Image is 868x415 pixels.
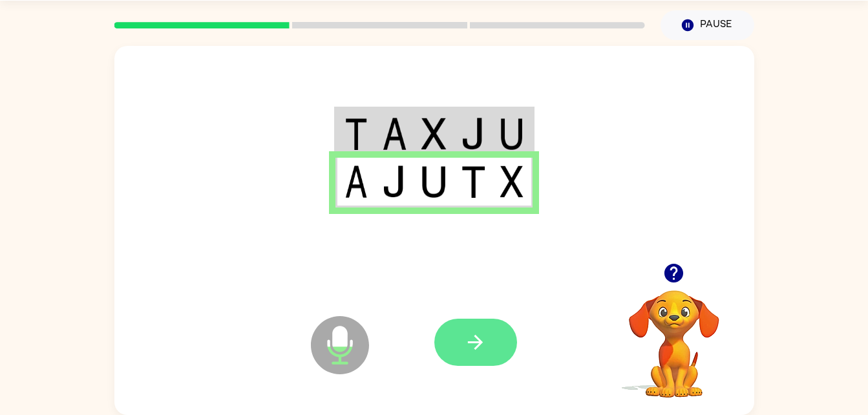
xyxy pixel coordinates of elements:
[421,165,446,198] img: u
[421,118,446,150] img: x
[344,118,368,150] img: t
[500,118,524,150] img: u
[461,165,485,198] img: t
[661,10,754,40] button: Pause
[500,165,524,198] img: x
[344,165,368,198] img: a
[382,118,407,150] img: a
[382,165,407,198] img: j
[609,270,739,399] video: Your browser must support playing .mp4 files to use Literably. Please try using another browser.
[461,118,485,150] img: j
